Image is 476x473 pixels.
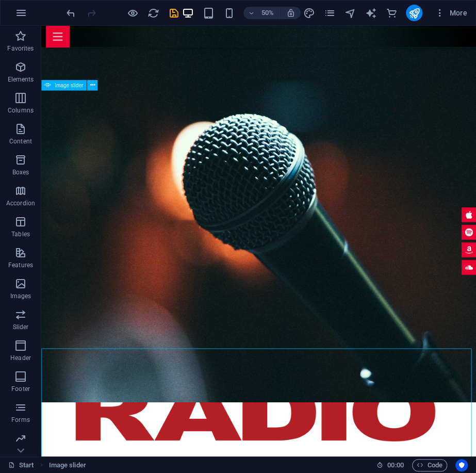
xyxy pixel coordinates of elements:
i: Pages (Ctrl+Alt+S) [323,7,335,19]
a: Click to cancel selection. Double-click to open Pages [8,459,34,471]
p: Images [10,292,31,300]
button: reload [147,7,159,19]
nav: breadcrumb [49,459,86,471]
button: Code [412,459,447,471]
span: Code [417,459,442,471]
i: Undo: Delete elements (Ctrl+Z) [65,7,77,19]
p: Header [10,354,31,362]
button: publish [406,5,422,21]
h6: 50% [259,7,275,19]
span: Image slider [55,83,84,88]
button: undo [64,7,77,19]
i: Reload page [147,7,159,19]
p: Accordion [6,199,35,207]
i: Commerce [385,7,397,19]
button: design [303,7,315,19]
i: Navigator [344,7,356,19]
button: Click here to leave preview mode and continue editing [126,7,139,19]
p: Forms [11,416,30,424]
span: More [435,8,467,18]
i: On resize automatically adjust zoom level to fit chosen device. [286,8,295,18]
button: save [168,7,180,19]
span: 00 00 [387,459,403,471]
p: Columns [8,106,34,115]
span: : [395,461,396,469]
button: More [431,5,471,21]
i: Publish [408,7,420,19]
i: Design (Ctrl+Alt+Y) [303,7,315,19]
i: Save (Ctrl+S) [168,7,180,19]
p: Content [9,137,32,145]
p: Footer [11,385,30,393]
button: Usercentrics [455,459,468,471]
p: Features [8,261,33,269]
p: Tables [11,230,30,238]
p: Boxes [12,168,29,176]
button: navigator [344,7,356,19]
h6: Session time [376,459,404,471]
p: Slider [13,323,29,331]
button: text_generator [365,7,377,19]
span: Click to select. Double-click to edit [49,459,86,471]
i: AI Writer [365,7,376,19]
p: Favorites [7,44,34,53]
button: commerce [385,7,398,19]
button: pages [323,7,336,19]
p: Elements [8,75,34,84]
button: 50% [243,7,280,19]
